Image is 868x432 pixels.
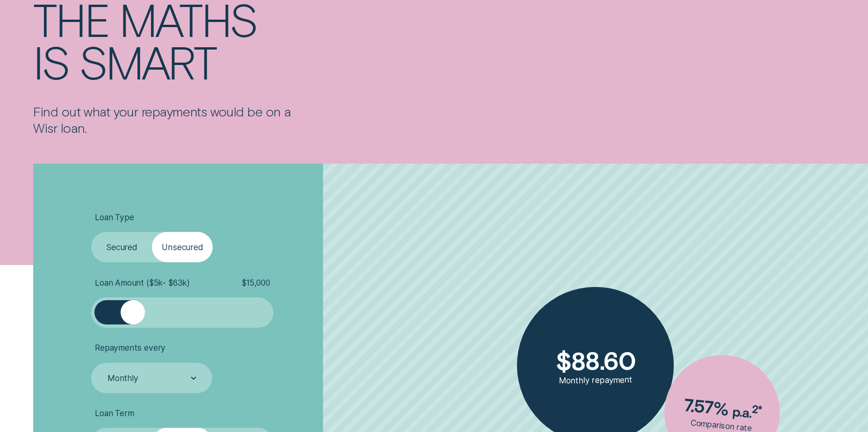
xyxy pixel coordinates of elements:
[95,212,134,223] span: Loan Type
[152,232,213,262] label: Unsecured
[91,232,152,262] label: Secured
[242,278,270,288] span: $ 15,000
[33,41,68,83] div: is
[79,41,215,83] div: smart
[95,343,165,353] span: Repayments every
[95,278,190,288] span: Loan Amount ( $5k - $63k )
[108,373,138,383] div: Monthly
[95,408,134,418] span: Loan Term
[33,103,296,136] p: Find out what your repayments would be on a Wisr loan.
